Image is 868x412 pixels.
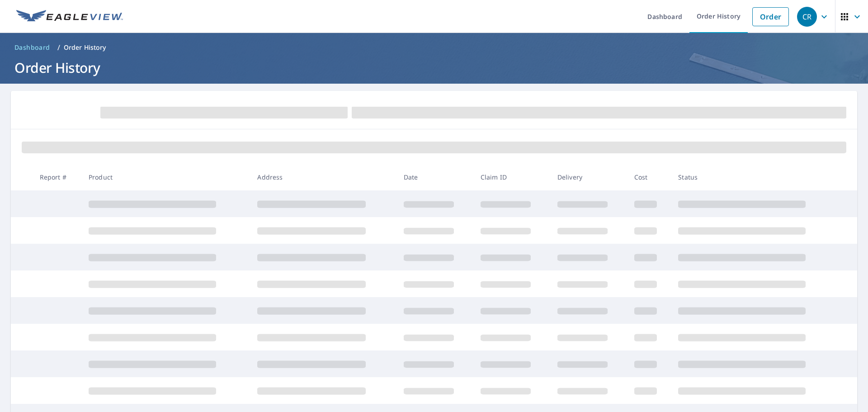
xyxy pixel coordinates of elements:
[14,43,50,52] span: Dashboard
[11,40,54,55] a: Dashboard
[671,164,840,190] th: Status
[16,10,123,24] img: EV Logo
[33,164,81,190] th: Report #
[11,58,857,77] h1: Order History
[250,164,396,190] th: Address
[797,7,817,27] div: CR
[11,40,857,55] nav: breadcrumb
[473,164,550,190] th: Claim ID
[752,7,789,26] a: Order
[57,42,60,53] li: /
[64,43,106,52] p: Order History
[627,164,671,190] th: Cost
[550,164,627,190] th: Delivery
[396,164,473,190] th: Date
[81,164,250,190] th: Product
